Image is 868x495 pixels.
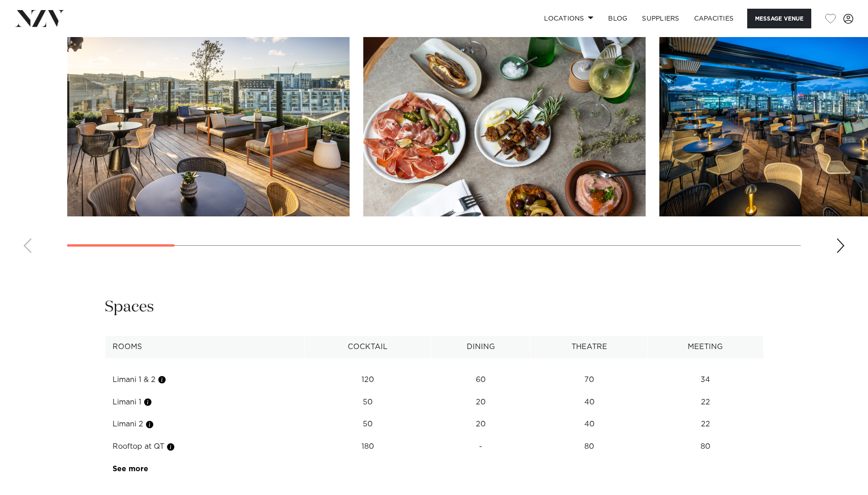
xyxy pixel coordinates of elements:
swiper-slide: 2 / 17 [363,9,646,216]
td: Limani 1 [105,391,305,414]
h2: Spaces [105,297,154,317]
th: Cocktail [305,336,431,358]
td: 70 [531,369,647,391]
td: 22 [647,413,763,436]
td: Limani 2 [105,413,305,436]
th: Meeting [647,336,763,358]
td: 40 [531,391,647,414]
a: BLOG [601,9,635,28]
td: 34 [647,369,763,391]
td: Limani 1 & 2 [105,369,305,391]
td: 80 [647,436,763,458]
swiper-slide: 1 / 17 [67,9,350,216]
td: 50 [305,391,431,414]
td: 50 [305,413,431,436]
button: Message Venue [747,9,811,28]
img: nzv-logo.png [15,10,65,27]
th: Theatre [531,336,647,358]
td: 20 [431,391,531,414]
td: 80 [531,436,647,458]
th: Dining [431,336,531,358]
td: 40 [531,413,647,436]
td: 20 [431,413,531,436]
th: Rooms [105,336,305,358]
td: Rooftop at QT [105,436,305,458]
td: 60 [431,369,531,391]
a: SUPPLIERS [635,9,686,28]
td: - [431,436,531,458]
td: 180 [305,436,431,458]
td: 120 [305,369,431,391]
a: Capacities [687,9,741,28]
a: Locations [537,9,601,28]
td: 22 [647,391,763,414]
